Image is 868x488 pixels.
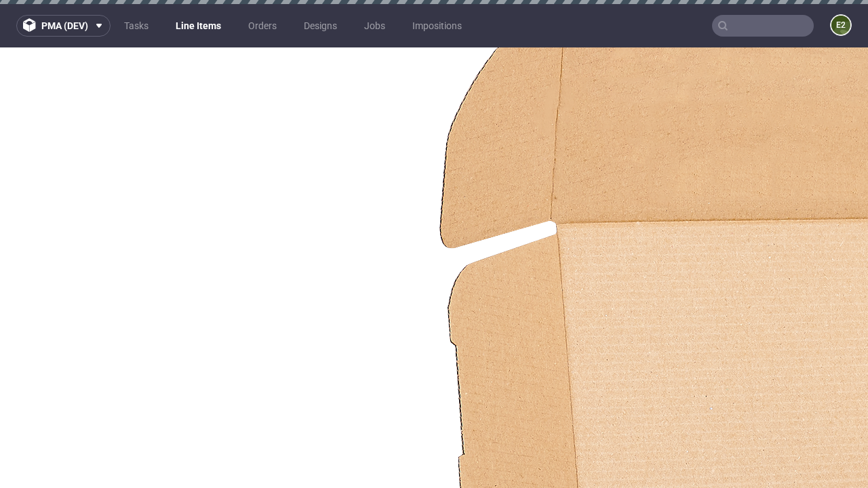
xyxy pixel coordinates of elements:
a: Designs [296,15,345,37]
button: pma (dev) [16,15,111,37]
a: Jobs [356,15,393,37]
a: Impositions [404,15,470,37]
a: Line Items [167,15,229,37]
a: Orders [240,15,285,37]
span: pma (dev) [41,21,88,30]
a: Tasks [116,15,157,37]
figcaption: e2 [831,16,850,35]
